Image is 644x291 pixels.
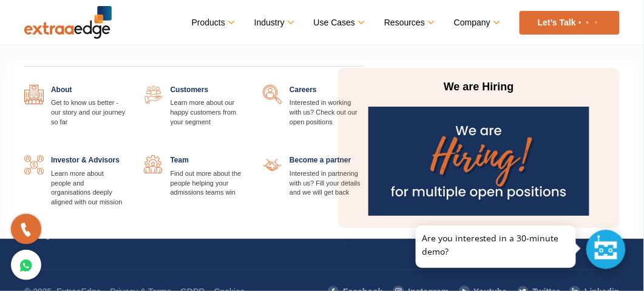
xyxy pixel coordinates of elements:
a: Industry [254,14,293,32]
a: Company [454,14,498,32]
a: Let’s Talk [520,11,620,35]
div: Chat [586,230,626,269]
a: Resources [384,14,433,32]
a: Products [192,14,233,32]
a: Use Cases [314,14,363,32]
p: We are Hiring [365,80,593,95]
